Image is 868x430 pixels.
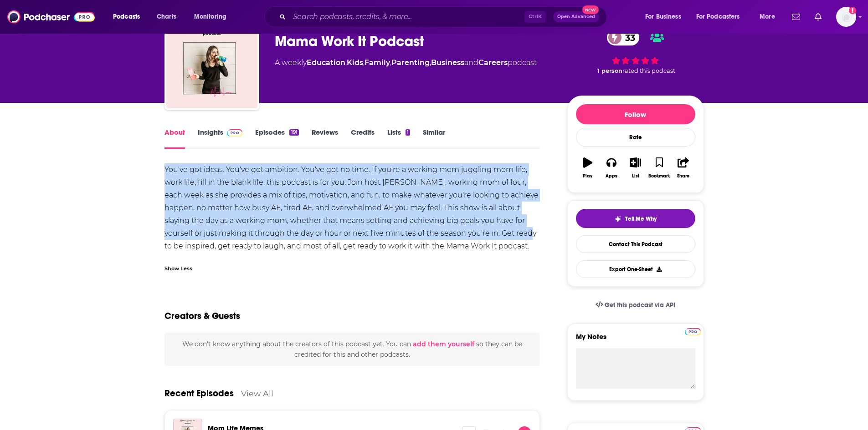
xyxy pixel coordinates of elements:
a: Get this podcast via API [588,294,683,316]
svg: Add a profile image [849,7,856,14]
a: Business [431,58,464,67]
a: About [164,128,185,149]
div: A weekly podcast [275,57,537,68]
a: Charts [151,10,182,24]
a: Lists1 [387,128,410,149]
span: 33 [616,30,640,46]
span: , [390,58,391,67]
span: rated this podcast [622,67,675,74]
img: User Profile [836,7,856,27]
span: 1 person [597,67,622,74]
a: Show notifications dropdown [811,9,825,25]
button: add them yourself [413,340,474,348]
div: List [632,173,639,179]
span: Podcasts [113,10,140,23]
span: We don't know anything about the creators of this podcast yet . You can so they can be credited f... [182,340,522,358]
img: Podchaser - Follow, Share and Rate Podcasts [7,8,95,25]
button: Share [671,152,695,184]
a: Pro website [685,327,701,335]
button: Follow [576,104,695,124]
div: Apps [606,173,617,179]
a: Education [307,58,345,67]
a: Kids [347,58,363,67]
a: Contact This Podcast [576,235,695,253]
img: tell me why sparkle [614,215,621,223]
span: Open Advanced [557,15,595,19]
button: Apps [600,152,623,184]
a: Episodes191 [255,128,298,149]
div: 33 1 personrated this podcast [567,24,704,80]
a: Family [365,58,390,67]
a: Parenting [391,58,430,67]
a: Recent Episodes [164,388,234,399]
a: Similar [423,128,445,149]
span: More [760,10,775,23]
span: Get this podcast via API [605,301,675,309]
div: Rate [576,128,695,147]
img: Mama Work It Podcast [166,17,257,108]
div: Search podcasts, credits, & more... [273,6,616,27]
button: Bookmark [647,152,671,184]
a: View All [241,389,273,398]
button: List [623,152,647,184]
button: open menu [107,10,152,24]
a: Reviews [312,128,338,149]
button: tell me why sparkleTell Me Why [576,209,695,228]
span: Charts [157,10,176,23]
img: Podchaser Pro [227,129,243,137]
a: InsightsPodchaser Pro [198,128,243,149]
a: Show notifications dropdown [788,9,804,25]
span: Monitoring [194,10,226,23]
a: 33 [607,30,640,46]
span: For Podcasters [696,10,740,23]
button: open menu [690,10,753,24]
button: open menu [753,10,786,24]
div: Play [583,173,592,179]
span: and [464,58,478,67]
span: New [582,5,599,14]
div: You've got ideas. You've got ambition. You've got no time. If you're a working mom juggling mom l... [164,163,540,253]
label: My Notes [576,332,695,348]
span: , [430,58,431,67]
input: Search podcasts, credits, & more... [289,10,524,24]
span: Ctrl K [524,11,546,23]
span: , [345,58,347,67]
button: Show profile menu [836,7,856,27]
span: Logged in as luilaking [836,7,856,27]
span: Tell Me Why [625,215,657,223]
a: Credits [351,128,375,149]
span: For Business [645,10,681,23]
button: open menu [639,10,693,24]
button: open menu [188,10,238,24]
img: Podchaser Pro [685,328,701,335]
h2: Creators & Guests [164,310,240,322]
div: 191 [289,129,298,136]
div: 1 [406,129,410,136]
button: Play [576,152,600,184]
button: Open AdvancedNew [553,11,599,22]
a: Careers [478,58,508,67]
div: Bookmark [648,173,670,179]
span: , [363,58,365,67]
button: Export One-Sheet [576,260,695,278]
div: Share [677,173,689,179]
